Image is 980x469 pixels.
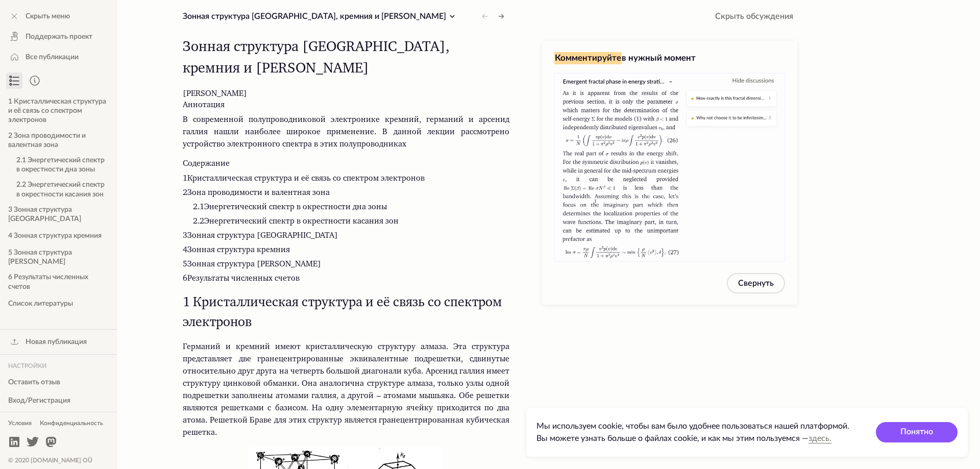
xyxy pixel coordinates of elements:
span: Мы используем cookie, чтобы вам было удобнее пользоваться нашей платформой. Вы можете узнать боль... [536,422,849,442]
button: Зонная структура [GEOGRAPHIC_DATA], кремния и [PERSON_NAME] [179,8,462,24]
a: 4Зонная структура кремния [183,246,290,254]
span: Зонная структура [GEOGRAPHIC_DATA] [183,232,338,239]
span: Скрыть обсуждения [715,10,793,22]
h2: 1 Кристаллическая структура и её связь со спектром электронов [183,293,509,333]
span: Энергетический спектр в окрестности дна зоны [193,203,387,211]
span: 4 [183,246,187,254]
span: 3 [183,232,187,239]
button: Понятно [876,422,958,442]
span: 1 [183,175,187,182]
a: 1Кристаллическая структура и её связь со спектром электронов [183,175,425,182]
span: Зонная структура [PERSON_NAME] [183,260,321,268]
h1: Зонная структура [GEOGRAPHIC_DATA], кремния и [PERSON_NAME] [183,37,509,80]
button: Свернуть [727,273,785,293]
h3: в нужный момент [554,52,785,64]
span: Зонная структура кремния [183,246,290,254]
h6: Содержание [183,159,509,168]
p: В современной полупроводниковой электронике кремний, германий и арсенид галлия нашли наиболее шир... [183,114,509,151]
span: [PERSON_NAME] [183,90,247,97]
a: 6Результаты численных счетов [183,275,300,282]
span: 6 [183,275,187,282]
span: Кристаллическая структура и её связь со спектром электронов [183,175,425,182]
a: 2.2Энергетический спектр в окрестности касания зон [193,217,399,225]
span: Комментируйте [554,52,622,64]
span: Результаты численных счетов [183,275,300,282]
span: 2 [183,189,187,196]
h6: Аннотация [183,100,509,110]
a: 3Зонная структура [GEOGRAPHIC_DATA] [183,232,338,239]
span: 2.1 [193,203,204,211]
a: 2Зона проводимости и валентная зона [183,189,330,196]
span: 5 [183,260,187,268]
span: Энергетический спектр в окрестности касания зон [193,217,399,225]
p: Германий и кремний имеют кристаллическую структуру алмаза. Эта структура представляет две гранеце... [183,341,509,439]
span: Зона проводимости и валентная зона [183,189,330,196]
a: 5Зонная структура [PERSON_NAME] [183,260,321,268]
span: Зонная структура [GEOGRAPHIC_DATA], кремния и [PERSON_NAME] [183,12,446,20]
a: здесь. [808,434,831,442]
span: 2.2 [193,217,204,225]
a: 2.1Энергетический спектр в окрестности дна зоны [193,203,387,211]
